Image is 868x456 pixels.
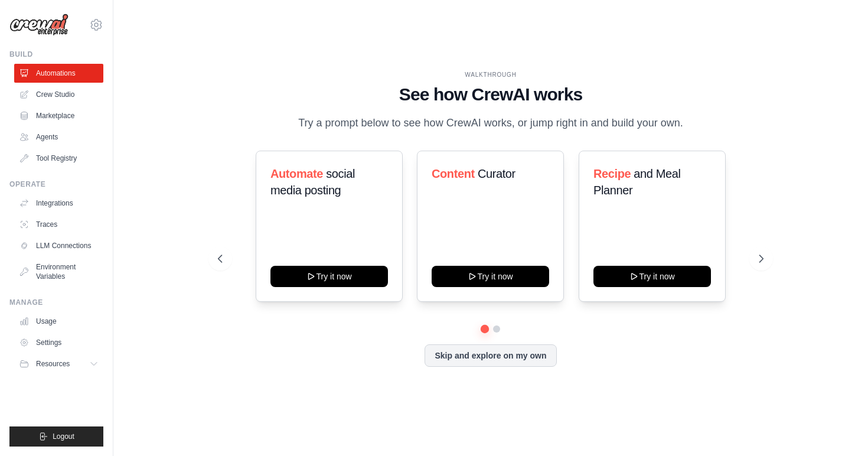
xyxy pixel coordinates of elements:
a: Crew Studio [14,85,103,104]
div: Operate [9,180,103,189]
div: Build [9,50,103,59]
a: Usage [14,312,103,331]
button: Skip and explore on my own [425,344,556,367]
a: Integrations [14,194,103,213]
button: Try it now [432,266,549,287]
button: Logout [9,426,103,447]
span: Curator [478,167,515,180]
a: Tool Registry [14,149,103,168]
a: Agents [14,128,103,146]
button: Try it now [270,266,388,287]
span: and Meal Planner [593,167,680,197]
span: Automate [270,167,323,180]
button: Resources [14,354,103,373]
a: Environment Variables [14,258,103,286]
img: Logo [9,14,68,36]
span: Recipe [593,167,631,180]
a: Traces [14,215,103,234]
span: Resources [36,359,70,369]
span: Logout [53,432,74,441]
h1: See how CrewAI works [218,84,763,105]
p: Try a prompt below to see how CrewAI works, or jump right in and build your own. [292,115,689,132]
a: Settings [14,333,103,352]
a: LLM Connections [14,236,103,255]
span: Content [432,167,475,180]
div: WALKTHROUGH [218,70,763,79]
a: Marketplace [14,106,103,125]
div: Manage [9,298,103,307]
button: Try it now [593,266,711,287]
a: Automations [14,64,103,83]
